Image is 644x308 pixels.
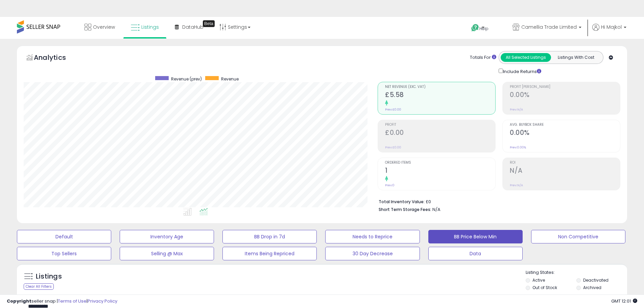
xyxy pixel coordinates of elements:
[379,199,425,205] b: Total Inventory Value:
[510,183,523,187] small: Prev: N/A
[471,24,479,32] i: Get Help
[58,298,87,304] a: Terms of Use
[583,285,601,290] label: Archived
[583,277,609,283] label: Deactivated
[182,24,204,30] span: DataHub
[221,76,239,82] span: Revenue
[507,17,587,39] a: Camellia Trade Limited
[428,247,523,260] button: Data
[510,167,620,176] h2: N/A
[379,207,431,212] b: Short Term Storage Fees:
[479,26,488,31] span: Help
[592,24,626,39] a: Hi Majkol
[385,91,495,100] h2: £5.58
[466,19,502,39] a: Help
[510,161,620,165] span: ROI
[385,85,495,89] span: Net Revenue (Exc. VAT)
[120,247,214,260] button: Selling @ Max
[551,53,601,62] button: Listings With Cost
[385,183,395,187] small: Prev: 0
[34,53,79,64] h5: Analytics
[601,24,622,30] span: Hi Majkol
[36,272,62,281] h5: Listings
[7,298,117,305] div: seller snap | |
[385,108,401,112] small: Prev: £0.00
[501,53,551,62] button: All Selected Listings
[24,283,54,290] div: Clear All Filters
[171,76,202,82] span: Revenue (prev)
[532,285,557,290] label: Out of Stock
[510,91,620,100] h2: 0.00%
[432,206,440,213] span: N/A
[428,230,523,243] button: BB Price Below Min
[510,85,620,89] span: Profit [PERSON_NAME]
[510,145,526,149] small: Prev: 0.00%
[510,108,523,112] small: Prev: N/A
[470,54,496,61] div: Totals For
[141,24,159,30] span: Listings
[494,67,549,75] div: Include Returns
[17,230,111,243] button: Default
[385,161,495,165] span: Ordered Items
[379,197,615,205] li: £0
[170,17,209,37] a: DataHub
[532,277,545,283] label: Active
[510,123,620,127] span: Avg. Buybox Share
[531,230,625,243] button: Non Competitive
[126,17,164,37] a: Listings
[88,298,117,304] a: Privacy Policy
[120,230,214,243] button: Inventory Age
[325,247,420,260] button: 30 Day Decrease
[222,247,317,260] button: Items Being Repriced
[526,269,627,276] p: Listing States:
[214,17,256,37] a: Settings
[222,230,317,243] button: BB Drop in 7d
[79,17,120,37] a: Overview
[385,145,401,149] small: Prev: £0.00
[385,129,495,138] h2: £0.00
[510,129,620,138] h2: 0.00%
[7,298,31,304] strong: Copyright
[611,298,637,304] span: 2025-10-10 12:01 GMT
[203,20,215,27] div: Tooltip anchor
[17,247,111,260] button: Top Sellers
[325,230,420,243] button: Needs to Reprice
[521,24,577,30] span: Camellia Trade Limited
[385,123,495,127] span: Profit
[93,24,115,30] span: Overview
[385,167,495,176] h2: 1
